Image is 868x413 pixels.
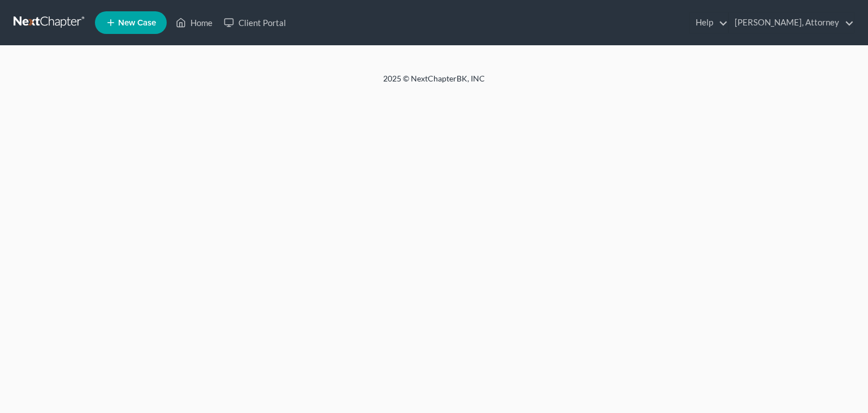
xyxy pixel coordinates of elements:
a: [PERSON_NAME], Attorney [729,12,854,33]
a: Client Portal [218,12,292,33]
a: Help [690,12,728,33]
div: 2025 © NextChapterBK, INC [112,73,756,93]
a: Home [170,12,218,33]
new-legal-case-button: New Case [95,11,167,34]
